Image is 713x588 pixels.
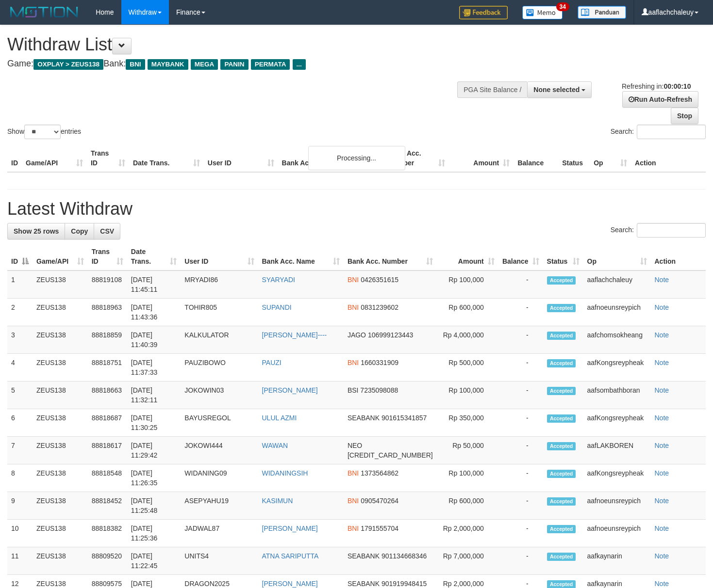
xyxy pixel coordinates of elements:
span: Copy 5859459213864902 to clipboard [348,451,433,459]
td: BAYUSREGOL [181,409,258,437]
span: CSV [100,227,114,235]
img: Button%20Memo.svg [522,6,563,19]
th: User ID [204,144,278,172]
td: aafKongsreypheak [583,464,651,492]
a: SYARYADI [262,276,295,284]
a: WAWAN [262,442,288,449]
span: Copy 0831239602 to clipboard [361,303,398,311]
td: ZEUS138 [33,381,88,409]
a: Note [655,303,669,311]
td: 88818687 [88,409,127,437]
td: Rp 600,000 [437,492,498,520]
td: - [498,326,543,354]
span: MAYBANK [148,59,188,70]
h4: Game: Bank: [7,59,465,69]
span: Accepted [547,442,576,450]
span: Accepted [547,276,576,285]
td: ASEPYAHU19 [181,492,258,520]
td: 3 [7,326,33,354]
td: 88809520 [88,547,127,575]
td: - [498,381,543,409]
span: Copy 7235098088 to clipboard [360,386,398,394]
td: JADWAL87 [181,520,258,547]
h1: Withdraw List [7,35,465,54]
th: Game/API: activate to sort column ascending [33,243,88,270]
td: aafKongsreypheak [583,354,651,381]
a: [PERSON_NAME] [262,580,318,588]
td: - [498,492,543,520]
span: Copy 0905470264 to clipboard [361,497,398,505]
a: Note [655,331,669,339]
span: Copy 106999123443 to clipboard [368,331,413,339]
a: Run Auto-Refresh [622,91,698,108]
span: ... [293,59,306,70]
span: Copy 1373564862 to clipboard [361,469,398,477]
a: Note [655,552,669,560]
td: aafnoeunsreypich [583,299,651,326]
a: WIDANINGSIH [262,469,308,477]
label: Search: [611,125,706,139]
td: 5 [7,381,33,409]
td: Rp 2,000,000 [437,520,498,547]
td: aaflachchaleuy [583,270,651,299]
td: Rp 50,000 [437,437,498,464]
span: Copy 901134668346 to clipboard [381,552,427,560]
a: ATNA SARIPUTTA [262,552,319,560]
td: aafkaynarin [583,547,651,575]
td: - [498,409,543,437]
td: Rp 7,000,000 [437,547,498,575]
td: 88818751 [88,354,127,381]
td: - [498,520,543,547]
td: 7 [7,437,33,464]
span: Accepted [547,470,576,478]
td: aafLAKBOREN [583,437,651,464]
th: Amount [449,144,514,172]
span: MEGA [191,59,218,70]
div: Processing... [308,146,405,170]
img: MOTION_logo.png [7,5,81,19]
td: aafnoeunsreypich [583,492,651,520]
span: BNI [348,524,359,532]
span: Accepted [547,332,576,340]
td: ZEUS138 [33,464,88,492]
td: JOKOWIN03 [181,381,258,409]
td: - [498,547,543,575]
a: Stop [671,108,698,124]
td: 88818663 [88,381,127,409]
a: [PERSON_NAME] [262,524,318,532]
td: ZEUS138 [33,492,88,520]
th: Bank Acc. Number [384,144,449,172]
td: 88818859 [88,326,127,354]
td: ZEUS138 [33,299,88,326]
td: Rp 350,000 [437,409,498,437]
td: [DATE] 11:37:33 [127,354,181,381]
td: [DATE] 11:25:48 [127,492,181,520]
a: [PERSON_NAME] [262,386,318,394]
td: Rp 4,000,000 [437,326,498,354]
span: Show 25 rows [14,227,59,235]
th: Balance: activate to sort column ascending [498,243,543,270]
th: ID: activate to sort column descending [7,243,33,270]
a: Note [655,580,669,588]
td: 88818548 [88,464,127,492]
span: SEABANK [348,580,380,588]
th: Bank Acc. Name: activate to sort column ascending [258,243,344,270]
input: Search: [637,223,706,238]
a: Note [655,276,669,284]
span: 34 [556,2,569,11]
td: 88818382 [88,520,127,547]
h1: Latest Withdraw [7,199,706,219]
th: Bank Acc. Number: activate to sort column ascending [344,243,437,270]
a: Show 25 rows [7,223,65,239]
span: Copy [71,227,88,235]
td: 4 [7,354,33,381]
span: BNI [348,303,359,311]
td: TOHIR805 [181,299,258,326]
a: Note [655,469,669,477]
th: Trans ID: activate to sort column ascending [88,243,127,270]
span: NEO [348,442,362,449]
a: CSV [94,223,120,239]
select: Showentries [24,125,61,139]
th: Date Trans. [129,144,204,172]
th: Game/API [22,144,87,172]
